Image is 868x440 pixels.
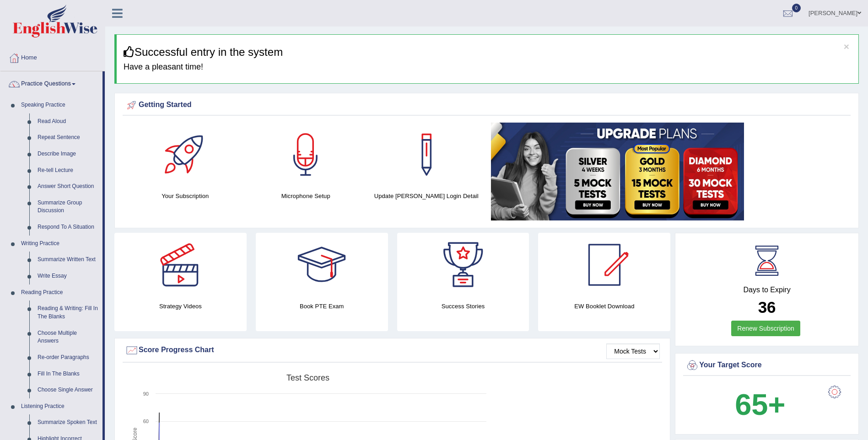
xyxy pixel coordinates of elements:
[844,42,849,51] button: ×
[538,301,670,311] h4: EW Booklet Download
[129,191,241,201] h4: Your Subscription
[33,366,102,382] a: Fill In The Blanks
[124,63,852,72] h4: Have a pleasant time!
[286,373,329,382] tspan: Test scores
[0,71,102,94] a: Practice Questions
[256,301,388,311] h4: Book PTE Exam
[33,219,102,236] a: Respond To A Situation
[250,191,361,201] h4: Microphone Setup
[17,97,102,113] a: Speaking Practice
[33,129,102,146] a: Repeat Sentence
[33,252,102,268] a: Summarize Written Text
[685,359,848,372] div: Your Target Score
[33,325,102,349] a: Choose Multiple Answers
[758,298,776,316] b: 36
[17,236,102,252] a: Writing Practice
[33,178,102,195] a: Answer Short Question
[792,4,801,12] span: 0
[371,191,482,201] h4: Update [PERSON_NAME] Login Detail
[33,146,102,162] a: Describe Image
[33,268,102,284] a: Write Essay
[685,286,848,294] h4: Days to Expiry
[33,113,102,130] a: Read Aloud
[114,301,247,311] h4: Strategy Videos
[735,388,785,421] b: 65+
[397,301,529,311] h4: Success Stories
[17,398,102,415] a: Listening Practice
[33,382,102,398] a: Choose Single Answer
[33,414,102,431] a: Summarize Spoken Text
[125,98,848,112] div: Getting Started
[143,419,149,424] text: 60
[0,45,105,68] a: Home
[125,343,660,357] div: Score Progress Chart
[491,123,744,220] img: small5.jpg
[33,195,102,219] a: Summarize Group Discussion
[33,300,102,325] a: Reading & Writing: Fill In The Blanks
[731,321,800,336] a: Renew Subscription
[17,284,102,301] a: Reading Practice
[33,349,102,366] a: Re-order Paragraphs
[33,162,102,179] a: Re-tell Lecture
[124,46,852,58] h3: Successful entry in the system
[143,391,149,397] text: 90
